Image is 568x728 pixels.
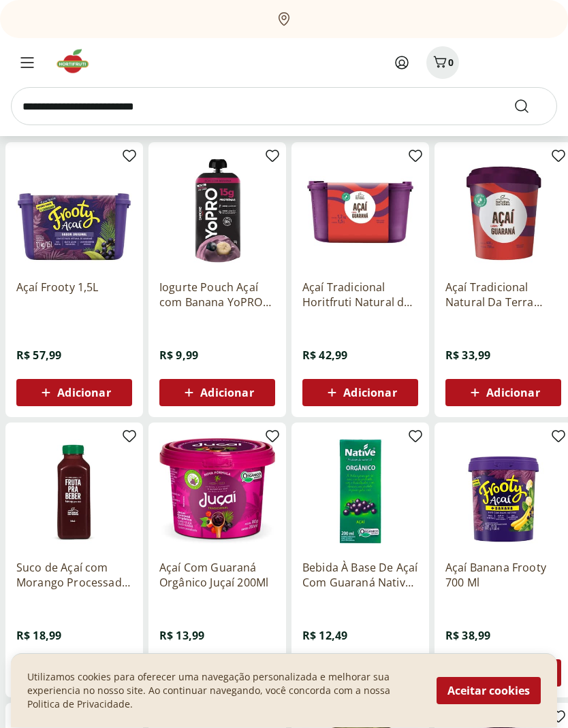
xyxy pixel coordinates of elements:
span: Adicionar [343,387,396,398]
img: Açaí Tradicional Horitfruti Natural da Terra 1,5L [302,153,418,269]
a: Açaí Tradicional Horitfruti Natural da Terra 1,5L [302,280,418,310]
img: Iogurte Pouch Açaí com Banana YoPRO Danone 160g [159,153,275,269]
span: R$ 38,99 [445,628,490,643]
span: R$ 18,99 [16,628,61,643]
span: Adicionar [486,387,539,398]
span: R$ 9,99 [159,348,198,363]
a: Bebida À Base De Açaí Com Guaraná Native 200Ml [302,560,418,590]
img: Bebida À Base De Açaí Com Guaraná Native 200Ml [302,433,418,549]
img: Açaí Tradicional Natural Da Terra 750ml [445,153,561,269]
a: Açaí Tradicional Natural Da Terra 750ml [445,280,561,310]
span: Adicionar [200,387,253,398]
button: Menu [11,46,44,79]
a: Iogurte Pouch Açaí com Banana YoPRO Danone 160g [159,280,275,310]
button: Aceitar cookies [437,678,541,705]
input: search [11,87,557,125]
img: Açaí Com Guaraná Orgânico Juçaí 200Ml [159,433,275,549]
span: R$ 42,99 [302,348,347,363]
img: Suco de Açaí com Morango Processado 500ml [16,433,132,549]
a: Suco de Açaí com Morango Processado 500ml [16,560,132,590]
a: Açaí Banana Frooty 700 Ml [445,560,561,590]
button: Adicionar [159,379,275,406]
span: R$ 13,99 [159,628,204,643]
button: Adicionar [302,379,418,406]
a: Açaí Com Guaraná Orgânico Juçaí 200Ml [159,560,275,590]
button: Adicionar [445,379,561,406]
button: Adicionar [16,379,132,406]
button: Submit Search [514,98,546,114]
button: Carrinho [426,46,459,79]
span: R$ 57,99 [16,348,61,363]
span: Adicionar [57,387,110,398]
span: R$ 33,99 [445,348,490,363]
span: R$ 12,49 [302,628,347,643]
span: 0 [448,56,454,69]
p: Utilizamos cookies para oferecer uma navegação personalizada e melhorar sua experiencia no nosso ... [27,671,420,712]
img: Açaí Banana Frooty 700 Ml [445,433,561,549]
a: Açaí Frooty 1,5L [16,280,132,310]
img: Açaí Frooty 1,5L [16,153,132,269]
img: Hortifruti [54,48,100,75]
